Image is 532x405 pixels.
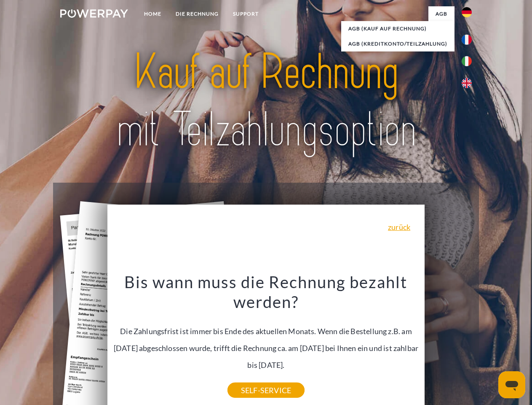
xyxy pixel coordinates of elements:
[227,383,305,398] a: SELF-SERVICE
[428,6,454,22] a: agb
[137,6,168,22] a: Home
[168,6,226,22] a: DIE RECHNUNG
[226,6,266,22] a: SUPPORT
[462,78,472,88] img: en
[498,371,525,398] iframe: Schaltfläche zum Öffnen des Messaging-Fensters
[341,21,454,36] a: AGB (Kauf auf Rechnung)
[112,272,420,312] h3: Bis wann muss die Rechnung bezahlt werden?
[462,7,472,17] img: de
[462,35,472,45] img: fr
[388,223,410,231] a: zurück
[60,9,128,18] img: logo-powerpay-white.svg
[80,40,452,162] img: title-powerpay_de.svg
[112,272,420,390] div: Die Zahlungsfrist ist immer bis Ende des aktuellen Monats. Wenn die Bestellung z.B. am [DATE] abg...
[341,36,454,51] a: AGB (Kreditkonto/Teilzahlung)
[462,56,472,66] img: it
